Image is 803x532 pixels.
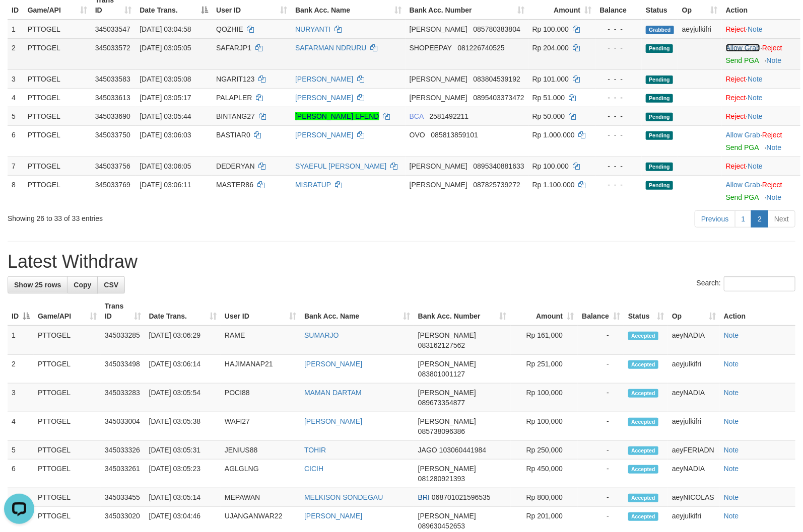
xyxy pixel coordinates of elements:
[628,332,658,340] span: Accepted
[767,193,782,201] a: Note
[646,75,673,84] span: Pending
[532,75,569,83] span: Rp 101.000
[532,112,565,120] span: Rp 50.000
[101,384,145,412] td: 345033283
[578,412,624,441] td: -
[418,512,476,520] span: [PERSON_NAME]
[748,162,763,170] a: Note
[646,44,673,53] span: Pending
[722,88,800,107] td: ·
[511,297,578,326] th: Amount: activate to sort column ascending
[578,460,624,488] td: -
[8,412,34,441] td: 4
[410,75,467,83] span: [PERSON_NAME]
[418,446,437,454] span: JAGO
[95,162,130,170] span: 345033756
[104,281,118,289] span: CSV
[474,162,524,170] span: Copy 0895340881633 to clipboard
[511,412,578,441] td: Rp 100,000
[304,417,362,425] a: [PERSON_NAME]
[432,493,491,501] span: Copy 068701021596535 to clipboard
[216,75,254,83] span: NGARIT123
[628,465,658,474] span: Accepted
[216,44,251,52] span: SAFARJP1
[751,210,768,227] a: 2
[8,38,24,69] td: 2
[145,460,221,488] td: [DATE] 03:05:23
[34,297,101,326] th: Game/API: activate to sort column ascending
[295,112,379,120] a: [PERSON_NAME] EFEND
[34,412,101,441] td: PTTOGEL
[762,44,782,52] a: Reject
[418,522,465,530] span: Copy 089630452653 to clipboard
[511,441,578,460] td: Rp 250,000
[95,25,130,33] span: 345033547
[726,131,760,139] a: Allow Grab
[418,370,465,378] span: Copy 083801001127 to clipboard
[221,412,300,441] td: WAFI27
[8,107,24,125] td: 5
[101,488,145,507] td: 345033455
[8,69,24,88] td: 3
[767,143,782,151] a: Note
[511,355,578,384] td: Rp 251,000
[726,162,746,170] a: Reject
[304,389,362,397] a: MAMAN DARTAM
[646,26,674,34] span: Grabbed
[628,512,658,521] span: Accepted
[140,181,191,189] span: [DATE] 03:06:11
[101,412,145,441] td: 345033004
[24,157,91,175] td: PTTOGEL
[578,355,624,384] td: -
[532,131,575,139] span: Rp 1.000.000
[216,94,252,102] span: PALAPLER
[628,389,658,398] span: Accepted
[95,181,130,189] span: 345033769
[646,181,673,190] span: Pending
[221,384,300,412] td: POCI88
[668,297,720,326] th: Op: activate to sort column ascending
[726,44,762,52] span: ·
[668,384,720,412] td: aeyNADIA
[67,276,98,293] a: Copy
[726,181,762,189] span: ·
[8,276,68,293] a: Show 25 rows
[304,331,339,339] a: SUMARJO
[140,112,191,120] span: [DATE] 03:05:44
[511,326,578,355] td: Rp 161,000
[532,181,575,189] span: Rp 1.100.000
[511,460,578,488] td: Rp 450,000
[724,512,739,520] a: Note
[145,488,221,507] td: [DATE] 03:05:14
[101,441,145,460] td: 345033326
[724,417,739,425] a: Note
[532,162,569,170] span: Rp 100.000
[724,493,739,501] a: Note
[8,355,34,384] td: 2
[599,93,638,103] div: - - -
[221,441,300,460] td: JENIUS88
[748,94,763,102] a: Note
[8,125,24,157] td: 6
[140,44,191,52] span: [DATE] 03:05:05
[599,130,638,140] div: - - -
[140,75,191,83] span: [DATE] 03:05:08
[304,360,362,368] a: [PERSON_NAME]
[295,75,353,83] a: [PERSON_NAME]
[95,44,130,52] span: 345033572
[668,460,720,488] td: aeyNADIA
[726,25,746,33] a: Reject
[216,162,255,170] span: DEDERYAN
[599,161,638,171] div: - - -
[145,384,221,412] td: [DATE] 03:05:54
[722,69,800,88] td: ·
[410,162,467,170] span: [PERSON_NAME]
[722,125,800,157] td: ·
[8,326,34,355] td: 1
[624,297,668,326] th: Status: activate to sort column ascending
[722,157,800,175] td: ·
[599,24,638,34] div: - - -
[722,175,800,206] td: ·
[8,209,327,223] div: Showing 26 to 33 of 33 entries
[628,494,658,502] span: Accepted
